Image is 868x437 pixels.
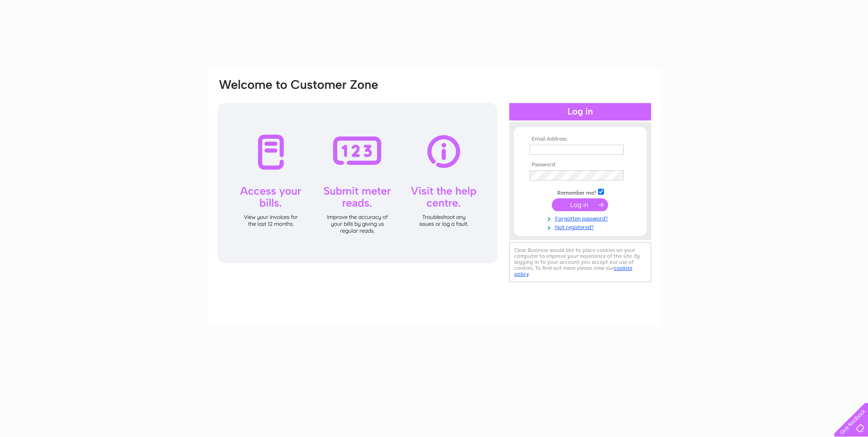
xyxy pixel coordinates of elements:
[527,136,633,142] th: Email Address:
[529,222,633,231] a: Not registered?
[509,242,651,282] div: Clear Business would like to place cookies on your computer to improve your experience of the sit...
[552,198,608,211] input: Submit
[527,187,633,197] td: Remember me?
[529,213,633,222] a: Forgotten password?
[527,162,633,168] th: Password:
[514,265,632,277] a: cookies policy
